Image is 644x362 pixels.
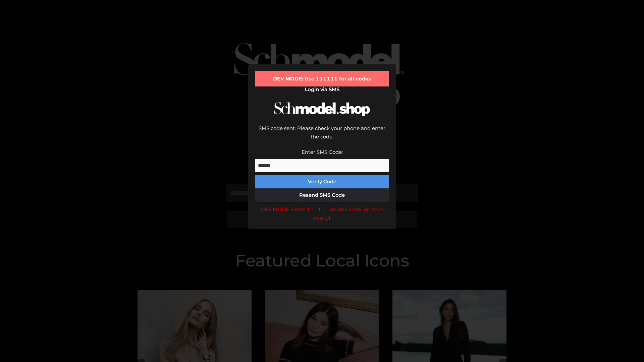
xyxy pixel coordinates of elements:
button: Verify Code [255,175,389,188]
h2: Login via SMS [255,86,389,93]
button: Resend SMS Code [255,188,389,202]
div: DEV MODE: Use 111111 for all codes [255,71,389,86]
label: Enter SMS Code: [302,149,343,155]
img: Schmodel Logo [272,96,372,122]
div: SMS code sent. Please check your phone and enter the code. [255,124,389,148]
div: DEV MODE: Enter 111111 as SMS code (or leave empty). [255,205,389,222]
